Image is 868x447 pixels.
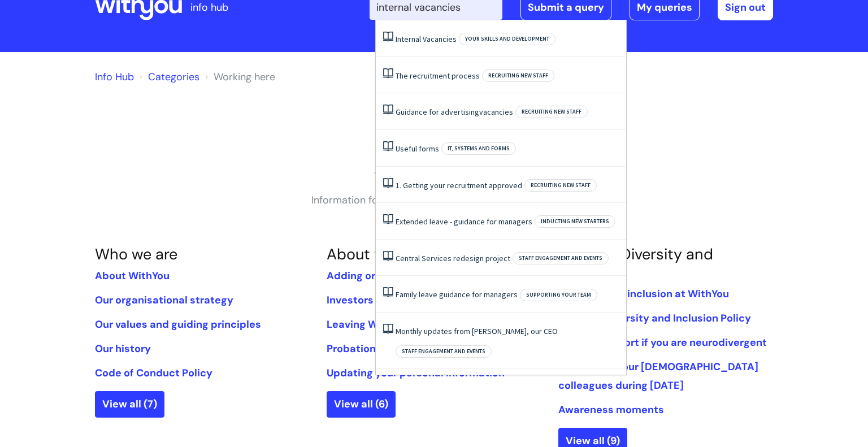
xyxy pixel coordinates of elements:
a: Investors in People findings [327,293,464,307]
a: Internal Vacancies [396,34,457,44]
a: Awareness moments [558,403,664,416]
span: Staff engagement and events [513,252,609,264]
a: Family leave guidance for managers [396,289,518,300]
a: Getting support if you are neurodivergent [558,336,767,349]
p: Information for all staff on how we work at With You. [264,191,604,209]
a: Guidance for advertisingvacancies [396,107,513,117]
a: Equality, Diversity and Inclusion [558,244,713,282]
a: Supporting your [DEMOGRAPHIC_DATA] colleagues during [DATE] [558,360,758,392]
a: The recruitment process [396,71,480,81]
a: About you [327,244,400,264]
a: Code of Conduct Policy [95,366,212,380]
span: Staff engagement and events [396,345,492,358]
a: View all (6) [327,391,396,417]
span: Vacancies [423,34,457,44]
a: Central Services redesign project [396,253,510,263]
span: Recruiting new staff [524,179,597,192]
a: Extended leave - guidance for managers [396,216,532,227]
span: Supporting your team [520,289,597,301]
span: Internal [396,34,421,44]
span: vacancies [479,107,513,117]
a: 1. Getting your recruitment approved [396,180,522,190]
a: Info Hub [95,70,134,84]
a: Monthly updates from [PERSON_NAME], our CEO [396,326,558,336]
h1: Working here [95,140,773,161]
span: Inducting new starters [535,215,615,228]
a: Categories [148,70,199,84]
a: Our history [95,342,151,355]
span: Recruiting new staff [515,106,588,118]
a: Who we are [95,244,177,264]
a: About WithYou [95,269,170,283]
a: View all (7) [95,391,164,417]
a: Leaving WithYou [327,318,409,331]
a: Our values and guiding principles [95,318,261,331]
span: IT, systems and forms [441,142,516,155]
span: Your skills and development [459,33,555,45]
a: Adding or updating your qualifications [327,269,519,283]
a: Updating your personal information [327,366,505,380]
a: Our organisational strategy [95,293,233,307]
span: Recruiting new staff [482,70,554,82]
li: Working here [202,68,275,86]
a: Diversity and inclusion at WithYou [558,287,729,301]
a: Useful forms [396,144,439,154]
li: Solution home [137,68,199,86]
a: Probation Policy [327,342,409,355]
a: Equality, Diversity and Inclusion Policy [558,311,751,325]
